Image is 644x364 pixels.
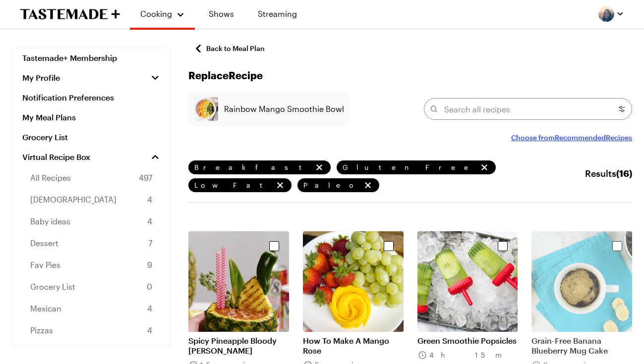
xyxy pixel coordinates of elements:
[194,181,273,190] span: Low Fat
[598,6,624,22] button: Profile picture
[511,133,632,143] button: Choose fromRecommendedRecipes
[30,281,75,293] span: Grocery List
[147,281,152,293] span: 0
[194,163,312,172] span: Breakfast
[429,350,505,361] p: 4h 15m
[12,147,170,167] a: Virtual Recipe Box
[139,172,152,184] span: 497
[12,189,170,210] a: [DEMOGRAPHIC_DATA]4
[188,69,632,81] h1: Replace Recipe
[12,88,170,107] a: Notification Preferences
[12,276,170,298] a: Grocery List0
[22,152,90,162] span: Virtual Recipe Box
[12,232,170,254] a: Dessert7
[218,103,344,115] span: Rainbow Mango Smoothie Bowl
[206,44,265,53] span: Back to Meal Plan
[424,98,632,120] input: Search all recipes
[147,303,152,314] span: 4
[12,68,170,88] button: My Profile
[12,127,170,147] a: Grocery List
[30,324,53,336] span: Pizzas
[303,231,404,332] img: Recipe image thumbnail
[275,180,286,191] button: remove Low Fat
[417,231,518,332] img: Recipe image thumbnail
[30,303,61,314] span: Mexican
[194,97,218,121] img: replace
[12,107,170,127] a: My Meal Plans
[188,336,289,356] p: Spicy Pineapple Bloody [PERSON_NAME]
[30,215,70,227] span: Baby ideas
[303,336,404,356] p: How To Make A Mango Rose
[30,237,59,249] span: Dessert
[479,162,490,173] button: remove Gluten Free
[12,298,170,319] a: Mexican4
[12,210,170,232] a: Baby ideas4
[147,259,152,271] span: 9
[188,40,271,57] a: Back to Meal Plan
[362,180,373,191] button: remove Paleo
[598,6,614,22] img: Profile picture
[12,341,170,363] a: Pork Recipes3
[147,215,152,227] span: 4
[12,254,170,276] a: Fav Pies9
[30,259,60,271] span: Fav Pies
[531,231,632,332] img: Recipe image thumbnail
[303,181,360,190] span: Paleo
[585,166,632,180] div: Results
[616,168,632,179] span: ( 16 )
[147,324,152,336] span: 4
[12,48,170,68] a: Tastemade+ Membership
[531,336,632,356] p: Grain-Free Banana Blueberry Mug Cake
[147,194,152,206] span: 4
[140,4,185,24] button: Cooking
[148,237,152,249] span: 7
[30,194,117,206] span: [DEMOGRAPHIC_DATA]
[22,73,60,83] span: My Profile
[343,163,477,172] span: Gluten Free
[12,167,170,189] a: All Recipes497
[188,231,289,332] img: Recipe image thumbnail
[417,336,518,346] p: Green Smoothie Popsicles
[20,8,120,20] a: To Tastemade Home Page
[314,162,325,173] button: remove Breakfast
[616,104,627,114] button: Recipes filter
[30,172,71,184] span: All Recipes
[140,9,172,18] span: Cooking
[12,319,170,341] a: Pizzas4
